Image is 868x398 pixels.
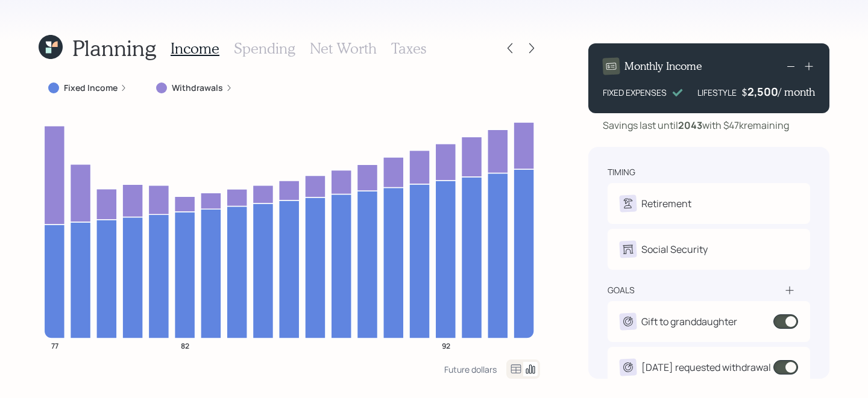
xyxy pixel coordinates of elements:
[741,86,747,99] h4: $
[697,86,737,99] div: LIFESTYLE
[624,60,702,73] h4: Monthly Income
[181,340,189,350] tspan: 82
[51,340,58,350] tspan: 77
[442,340,450,350] tspan: 92
[603,118,789,132] div: Savings last until with $47k remaining
[72,35,156,61] h1: Planning
[64,82,118,94] label: Fixed Income
[171,40,219,57] h3: Income
[444,364,497,375] div: Future dollars
[608,166,635,178] div: timing
[603,86,667,99] div: FIXED EXPENSES
[641,360,771,375] div: [DATE] requested withdrawal
[747,84,778,99] div: 2,500
[234,40,295,57] h3: Spending
[778,86,815,99] h4: / month
[641,314,737,329] div: Gift to granddaughter
[172,82,223,94] label: Withdrawals
[678,119,702,132] b: 2043
[641,196,691,211] div: Retirement
[641,242,708,257] div: Social Security
[608,284,635,296] div: goals
[310,40,377,57] h3: Net Worth
[391,40,426,57] h3: Taxes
